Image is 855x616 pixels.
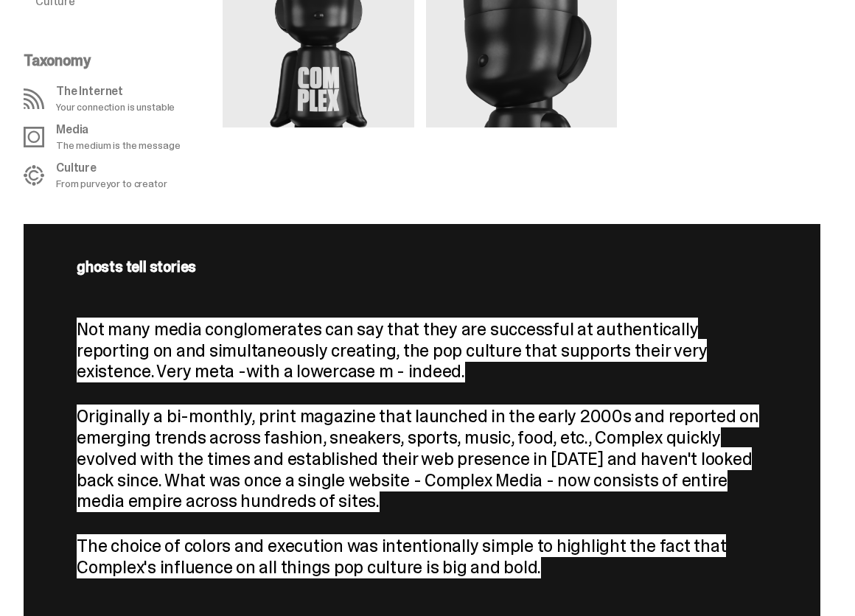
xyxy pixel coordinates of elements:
[77,259,767,274] p: ghosts tell stories
[56,140,181,150] p: The medium is the message
[56,85,175,97] p: The Internet
[77,405,759,512] span: Originally a bi-monthly, print magazine that launched in the early 2000s and reported on emerging...
[77,534,726,578] span: The choice of colors and execution was intentionally simple to highlight the fact that Complex's ...
[56,102,175,112] p: Your connection is unstable
[56,178,167,189] p: From purveyor to creator
[77,318,707,383] span: Not many media conglomerates can say that they are successful at authentically reporting on and s...
[56,162,167,174] p: Culture
[56,124,181,136] p: Media
[24,53,214,68] p: Taxonomy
